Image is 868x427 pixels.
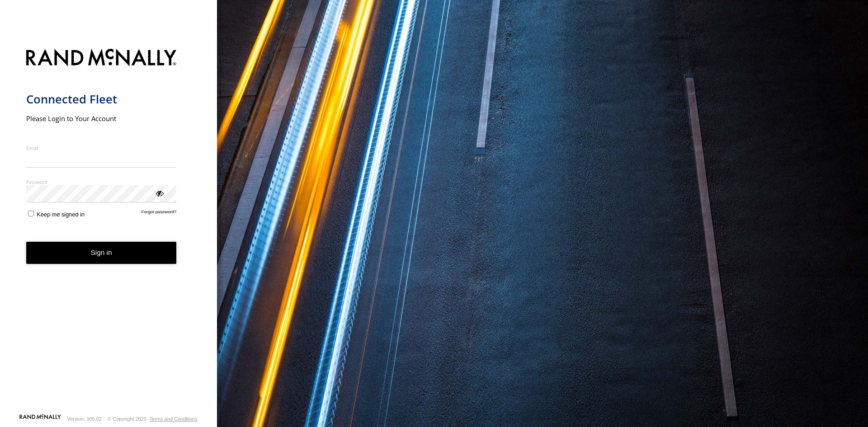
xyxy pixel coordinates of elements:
button: Sign in [26,242,177,264]
h2: Please Login to Your Account [26,114,177,123]
div: ViewPassword [155,188,164,197]
div: © Copyright 2025 - [108,416,198,422]
label: Email [26,145,177,151]
input: Keep me signed in [28,211,34,216]
a: Visit our Website [19,414,61,423]
h1: Connected Fleet [26,92,177,107]
img: Rand McNally [26,47,177,70]
span: Keep me signed in [37,211,85,218]
a: Forgot password? [142,209,177,218]
div: Version: 305.02 [67,416,102,422]
label: Password [26,178,177,185]
a: Terms and Conditions [150,416,198,422]
form: main [26,43,191,413]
